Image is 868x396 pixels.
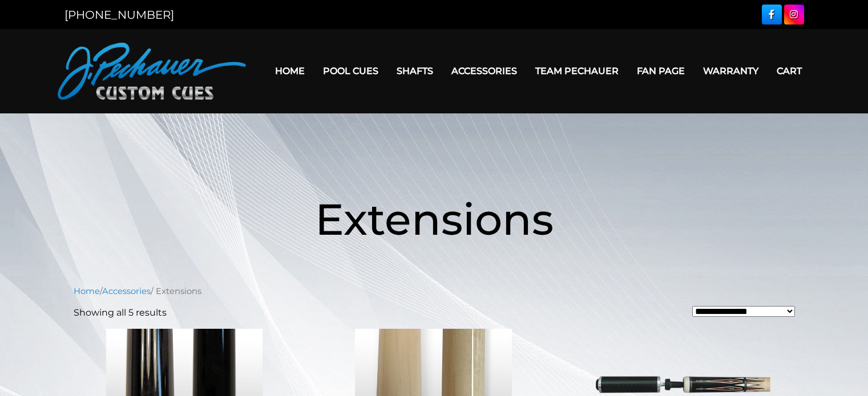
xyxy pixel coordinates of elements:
[387,56,442,85] a: Shafts
[74,306,167,320] p: Showing all 5 results
[692,306,795,317] select: Shop order
[58,43,246,100] img: Pechauer Custom Cues
[628,56,694,85] a: Fan Page
[314,56,387,85] a: Pool Cues
[526,56,628,85] a: Team Pechauer
[442,56,526,85] a: Accessories
[64,8,174,22] a: [PHONE_NUMBER]
[74,285,795,297] nav: Breadcrumb
[266,56,314,85] a: Home
[768,56,811,85] a: Cart
[694,56,768,85] a: Warranty
[74,286,100,296] a: Home
[102,286,151,296] a: Accessories
[315,193,554,246] span: Extensions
